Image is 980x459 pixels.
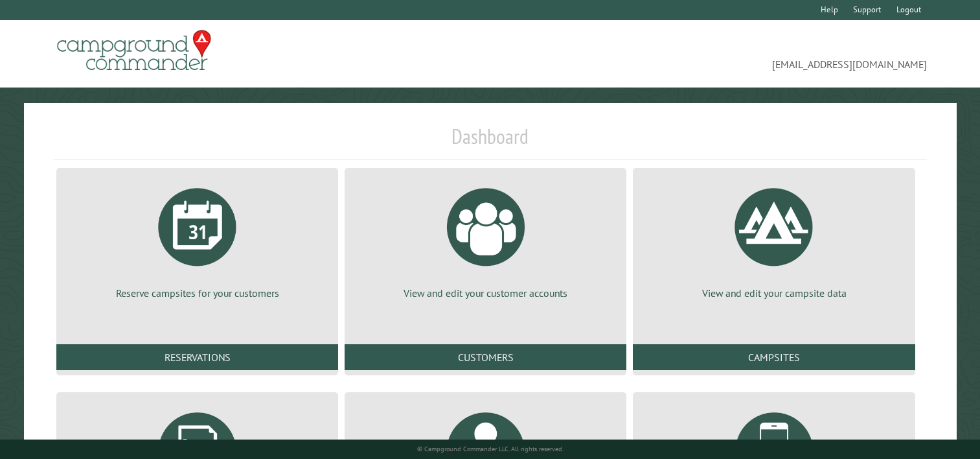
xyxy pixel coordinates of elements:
p: Reserve campsites for your customers [72,286,323,300]
span: [EMAIL_ADDRESS][DOMAIN_NAME] [490,36,928,72]
a: Customers [345,344,626,370]
a: View and edit your customer accounts [360,178,611,300]
p: View and edit your customer accounts [360,286,611,300]
p: View and edit your campsite data [648,286,899,300]
a: Reservations [56,344,338,370]
h1: Dashboard [53,124,927,159]
img: Campground Commander [53,25,215,76]
a: View and edit your campsite data [648,178,899,300]
a: Campsites [633,344,915,370]
a: Reserve campsites for your customers [72,178,323,300]
small: © Campground Commander LLC. All rights reserved. [417,445,564,453]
